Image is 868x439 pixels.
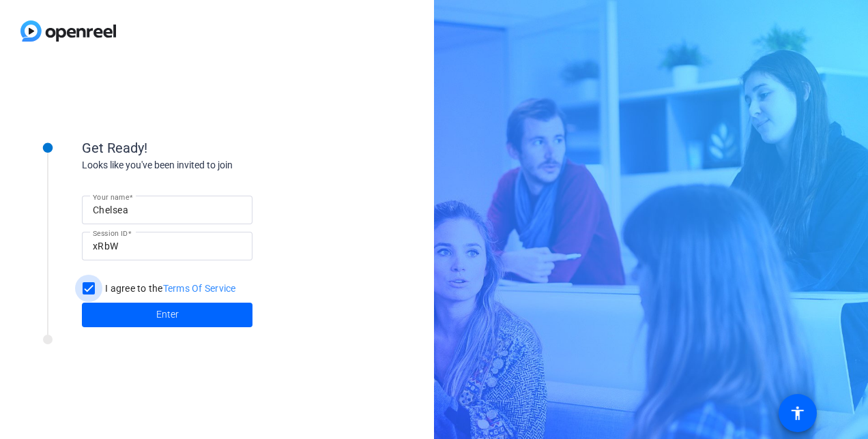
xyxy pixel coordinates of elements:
div: Looks like you've been invited to join [82,158,355,172]
mat-label: Your name [93,193,129,201]
a: Terms Of Service [163,283,236,294]
mat-icon: accessibility [790,405,806,421]
div: Get Ready! [82,138,355,158]
button: Enter [82,303,252,327]
label: I agree to the [102,282,236,295]
mat-label: Session ID [93,229,128,237]
span: Enter [156,307,179,322]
